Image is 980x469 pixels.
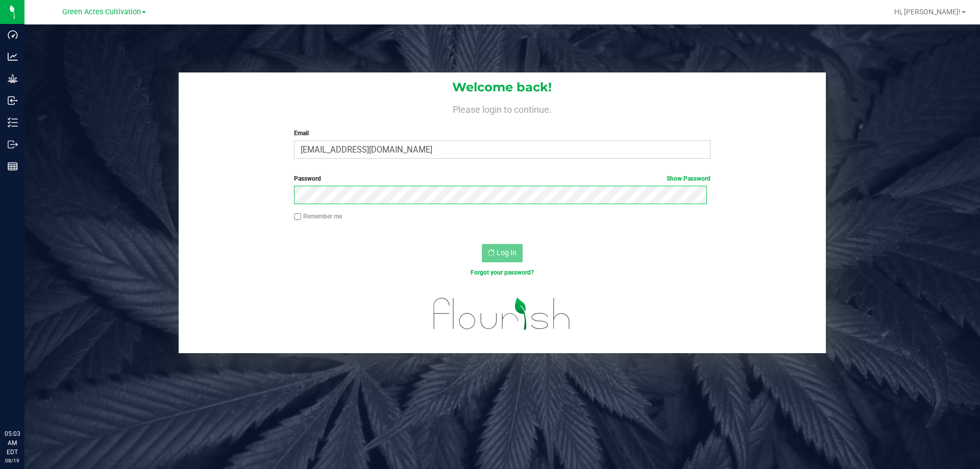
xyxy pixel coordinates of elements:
[8,95,18,106] inline-svg: Inbound
[8,139,18,150] inline-svg: Outbound
[294,212,342,221] label: Remember me
[894,8,961,16] span: Hi, [PERSON_NAME]!
[62,8,141,16] span: Green Acres Cultivation
[8,30,18,40] inline-svg: Dashboard
[471,269,534,276] a: Forgot your password?
[8,52,18,62] inline-svg: Analytics
[179,102,826,114] h4: Please login to continue.
[294,129,710,138] label: Email
[8,73,18,84] inline-svg: Grow
[667,175,710,182] a: Show Password
[482,244,523,262] button: Log In
[5,457,20,464] p: 08/19
[294,175,321,182] span: Password
[5,429,20,457] p: 05:03 AM EDT
[8,117,18,128] inline-svg: Inventory
[294,213,301,220] input: Remember me
[179,81,826,94] h1: Welcome back!
[421,288,583,340] img: flourish_logo.svg
[497,249,517,257] span: Log In
[8,161,18,171] inline-svg: Reports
